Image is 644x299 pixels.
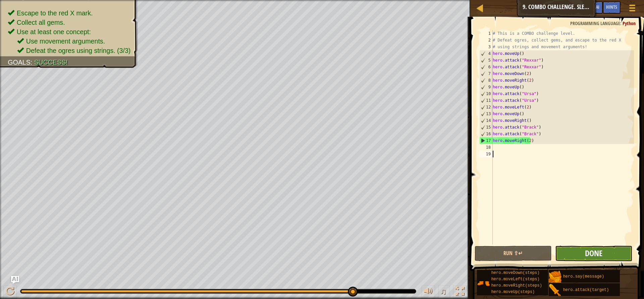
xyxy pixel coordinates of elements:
[3,285,17,299] button: Ctrl + P: Play
[585,1,603,14] button: Ask AI
[8,27,130,36] li: Use at least one concept:
[491,271,540,275] span: hero.moveDown(steps)
[479,44,493,50] div: 3
[491,277,540,282] span: hero.moveLeft(steps)
[422,285,435,299] button: Adjust volume
[480,104,493,110] div: 12
[563,288,609,292] span: hero.attack(target)
[17,36,130,46] li: Use movement arguments.
[34,59,68,66] span: Success!
[480,70,493,77] div: 7
[11,276,19,284] button: Ask AI
[585,248,602,258] span: Done
[480,84,493,90] div: 9
[477,277,490,290] img: portrait.png
[17,46,130,55] li: Defeat the ogres using strings.
[549,271,561,283] img: portrait.png
[480,50,493,57] div: 4
[8,8,130,18] li: Escape to the red X mark.
[606,4,617,10] span: Hints
[588,4,599,10] span: Ask AI
[438,285,450,299] button: ♫
[440,286,446,296] span: ♫
[479,37,493,44] div: 2
[8,18,130,27] li: Collect all gems.
[480,77,493,84] div: 8
[26,38,105,45] span: Use movement arguments.
[479,30,493,37] div: 1
[480,131,493,137] div: 16
[17,28,91,35] span: Use at least one concept:
[624,1,641,17] button: Show game menu
[480,57,493,64] div: 5
[563,274,604,279] span: hero.say(message)
[620,20,623,26] span: :
[475,246,552,261] button: Run ⇧↵
[479,144,493,151] div: 18
[549,284,561,297] img: portrait.png
[8,59,31,66] span: Goals
[480,137,493,144] div: 17
[31,59,34,66] span: :
[17,19,65,26] span: Collect all gems.
[491,283,542,288] span: hero.moveRight(steps)
[480,124,493,131] div: 15
[480,90,493,97] div: 10
[623,20,636,26] span: Python
[555,246,632,261] button: Done
[480,97,493,104] div: 11
[479,151,493,157] div: 19
[17,9,93,17] span: Escape to the red X mark.
[570,20,620,26] span: Programming language
[480,110,493,117] div: 13
[26,47,131,54] span: Defeat the ogres using strings. (3/3)
[480,64,493,70] div: 6
[480,117,493,124] div: 14
[491,290,535,294] span: hero.moveUp(steps)
[453,285,467,299] button: Toggle fullscreen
